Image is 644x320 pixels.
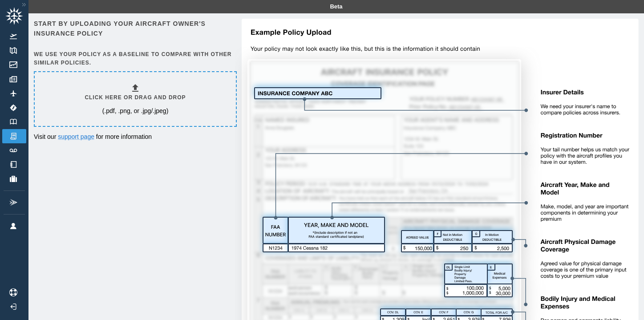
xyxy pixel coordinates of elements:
[102,106,169,115] p: (.pdf, .png, or .jpg/.jpeg)
[34,132,235,141] p: Visit our for more information
[58,133,94,140] a: support page
[34,50,235,67] h6: We use your policy as a baseline to compare with other similar policies.
[85,93,186,102] h6: Click here or drag and drop
[34,19,235,39] h6: Start by uploading your aircraft owner's insurance policy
